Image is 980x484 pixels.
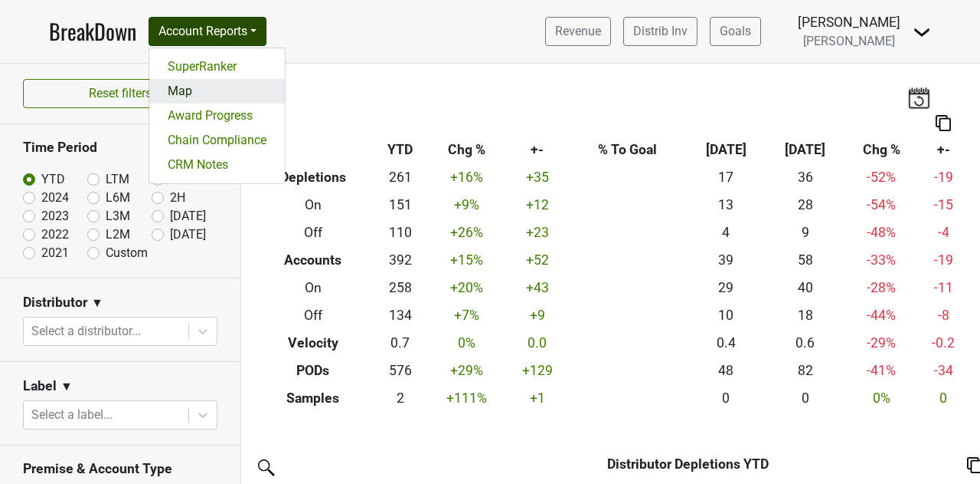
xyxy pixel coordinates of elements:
[919,219,969,247] td: -4
[23,378,57,394] h3: Label
[844,137,919,164] th: Chg %
[374,164,427,192] td: 261
[41,244,69,262] label: 2021
[687,329,766,357] td: 0.4
[687,192,766,219] td: 13
[506,164,569,192] td: +35
[170,189,185,207] label: 2H
[623,17,697,46] a: Distrib Inv
[106,189,130,207] label: L6M
[427,164,506,192] td: +16 %
[149,153,285,177] a: CRM Notes
[919,192,969,219] td: -15
[427,384,506,412] td: +111 %
[427,301,506,329] td: +7 %
[23,461,217,477] h3: Premise & Account Type
[374,137,427,164] th: YTD
[253,275,374,302] th: On
[427,357,506,384] td: +29 %
[506,219,569,247] td: +23
[687,219,766,247] td: 4
[844,192,919,219] td: -54 %
[374,192,427,219] td: 151
[766,301,844,329] td: 18
[569,137,687,164] th: % To Goal
[687,247,766,275] td: 39
[23,295,87,311] h3: Distributor
[253,164,374,192] th: Depletions
[374,384,427,412] td: 2
[170,207,206,226] label: [DATE]
[766,357,844,384] td: 82
[374,329,427,357] td: 0.7
[687,164,766,192] td: 17
[149,104,285,128] a: Award Progress
[506,301,569,329] td: +9
[106,244,148,262] label: Custom
[919,275,969,302] td: -11
[803,34,895,48] span: [PERSON_NAME]
[506,192,569,219] td: +12
[506,247,569,275] td: +52
[844,164,919,192] td: -52 %
[687,137,766,164] th: [DATE]
[253,454,277,479] img: filter
[106,207,130,226] label: L3M
[482,450,894,478] th: Distributor Depletions YTD
[506,275,569,302] td: +43
[919,329,969,357] td: -0.2
[41,226,69,244] label: 2022
[23,79,217,108] button: Reset filters
[253,384,374,412] th: Samples
[374,219,427,247] td: 110
[798,12,900,32] div: [PERSON_NAME]
[23,140,217,156] h3: Time Period
[106,170,129,189] label: LTM
[844,275,919,302] td: -28 %
[919,301,969,329] td: -8
[844,384,919,412] td: 0 %
[149,54,285,79] a: SuperRanker
[427,192,506,219] td: +9 %
[844,219,919,247] td: -48 %
[41,207,69,226] label: 2023
[253,247,374,275] th: Accounts
[427,275,506,302] td: +20 %
[766,192,844,219] td: 28
[427,219,506,247] td: +26 %
[374,275,427,302] td: 258
[545,17,611,46] a: Revenue
[253,301,374,329] th: Off
[687,384,766,412] td: 0
[844,357,919,384] td: -41 %
[844,329,919,357] td: -29 %
[844,301,919,329] td: -44 %
[919,247,969,275] td: -19
[427,329,506,357] td: 0 %
[919,137,969,164] th: +-
[427,137,506,164] th: Chg %
[506,137,569,164] th: +-
[170,226,206,244] label: [DATE]
[687,301,766,329] td: 10
[506,329,569,357] td: 0.0
[41,170,65,189] label: YTD
[766,137,844,164] th: [DATE]
[919,164,969,192] td: -19
[766,384,844,412] td: 0
[506,384,569,412] td: +1
[766,219,844,247] td: 9
[710,17,761,46] a: Goals
[149,128,285,153] a: Chain Compliance
[374,357,427,384] td: 576
[374,247,427,275] td: 392
[919,384,969,412] td: 0
[907,87,930,108] img: last_updated_date
[919,357,969,384] td: -34
[106,226,130,244] label: L2M
[913,23,931,41] img: Dropdown Menu
[149,79,285,104] a: Map
[844,247,919,275] td: -33 %
[253,329,374,357] th: Velocity
[91,294,103,312] span: ▼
